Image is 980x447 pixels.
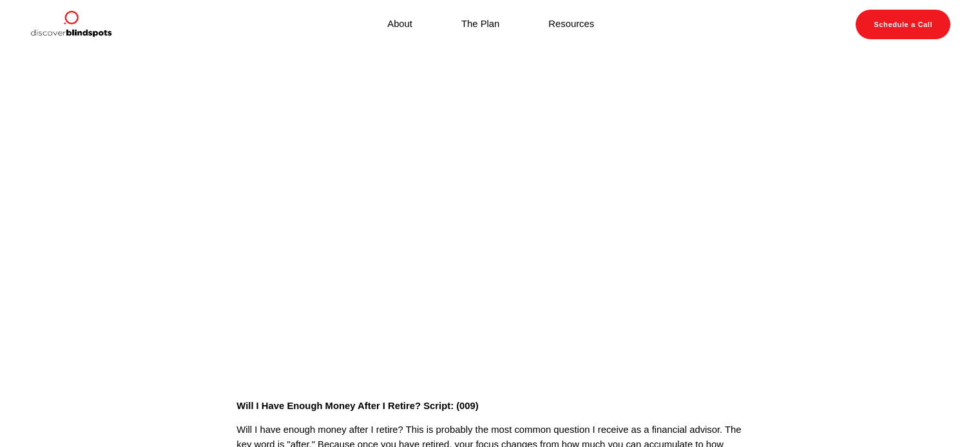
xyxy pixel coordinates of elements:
strong: Will I Have Enough Money After I Retire? Script: (009) [236,401,478,411]
a: The Plan [461,16,499,33]
a: Schedule a Call [856,10,950,39]
a: About [387,16,412,33]
iframe: 9.Will I Have Enough Money After I Retire_ [236,92,743,377]
img: Discover Blind Spots [30,10,112,39]
a: Resources [548,16,594,33]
